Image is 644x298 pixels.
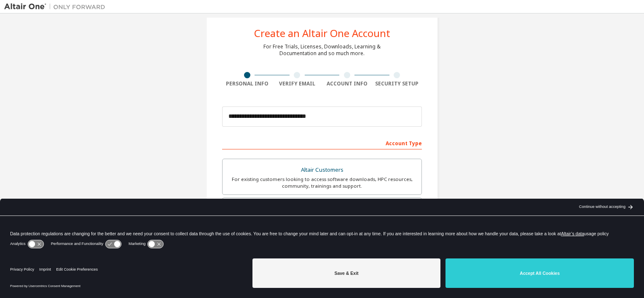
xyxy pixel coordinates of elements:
[228,176,416,189] div: For existing customers looking to access software downloads, HPC resources, community, trainings ...
[272,80,322,87] div: Verify Email
[222,136,422,149] div: Account Type
[228,164,416,176] div: Altair Customers
[222,80,272,87] div: Personal Info
[372,80,422,87] div: Security Setup
[263,43,381,57] div: For Free Trials, Licenses, Downloads, Learning & Documentation and so much more.
[322,80,372,87] div: Account Info
[254,28,390,38] div: Create an Altair One Account
[4,3,110,11] img: Altair One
